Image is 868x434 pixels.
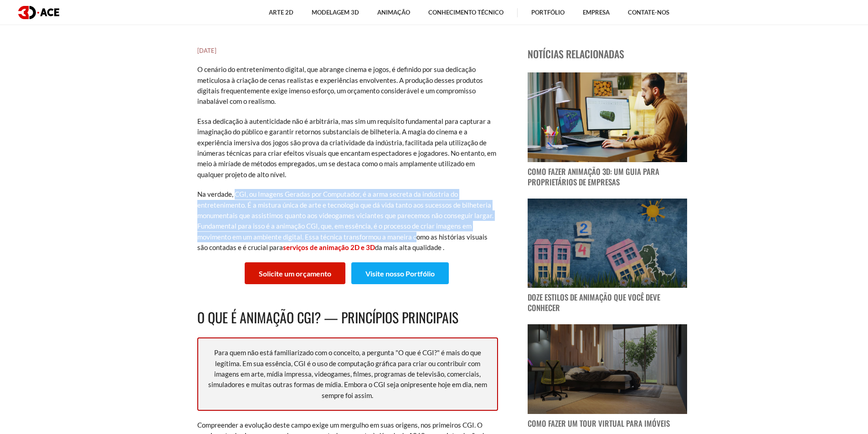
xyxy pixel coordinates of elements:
[269,9,293,16] font: Arte 2D
[259,269,331,278] font: Solicite um orçamento
[583,9,610,16] font: Empresa
[528,324,687,429] a: imagem da postagem do blog Como fazer um tour virtual para imóveis
[528,166,659,188] font: Como fazer animação 3D: um guia para proprietários de empresas
[528,291,660,313] font: Doze estilos de animação que você deve conhecer
[197,117,496,179] font: Essa dedicação à autenticidade não é arbitrária, mas sim um requisito fundamental para capturar a...
[365,269,435,278] font: Visite nosso Portfólio
[528,46,624,61] font: Notícias relacionadas
[628,9,669,16] font: Contate-nos
[197,47,216,54] font: [DATE]
[283,243,375,251] a: serviços de animação 2D e 3D
[528,418,670,429] font: Como fazer um tour virtual para imóveis
[18,6,59,19] img: logotipo escuro
[197,65,483,105] font: O cenário do entretenimento digital, que abrange cinema e jogos, é definido por sua dedicação met...
[531,9,565,16] font: Portfólio
[208,348,487,399] font: Para quem não está familiarizado com o conceito, a pergunta "O que é CGI?" é mais do que legítima...
[528,199,687,288] img: imagem da postagem do blog
[312,9,359,16] font: Modelagem 3D
[377,9,410,16] font: Animação
[197,190,493,251] font: Na verdade, CGI, ou Imagens Geradas por Computador, é a arma secreta da indústria do entretenimen...
[528,72,687,162] img: imagem da postagem do blog
[528,324,687,414] img: imagem da postagem do blog
[375,243,444,251] font: da mais alta qualidade .
[528,72,687,188] a: imagem da postagem do blog Como fazer animação 3D: um guia para proprietários de empresas
[245,262,345,285] a: Solicite um orçamento
[197,307,458,327] font: O que é animação CGI? — Princípios principais
[428,9,503,16] font: Conhecimento técnico
[528,199,687,314] a: imagem da postagem do blog Doze estilos de animação que você deve conhecer
[351,262,449,285] a: Visite nosso Portfólio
